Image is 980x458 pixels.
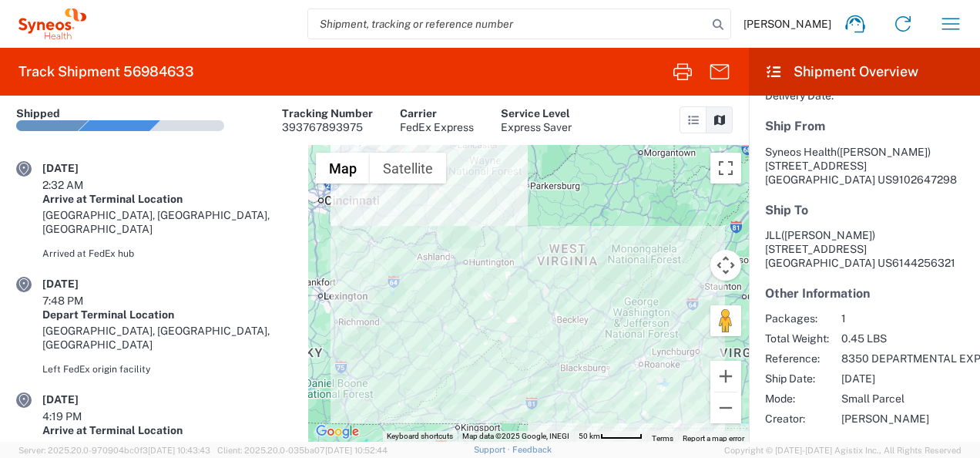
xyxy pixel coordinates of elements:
span: ([PERSON_NAME]) [781,229,875,241]
div: [DATE] [42,392,119,406]
input: Shipment, tracking or reference number [308,9,707,39]
a: Support [474,445,512,454]
span: 9102647298 [892,173,957,186]
div: Service Level [501,106,572,120]
div: [DATE] [42,161,119,175]
div: Arrive at Terminal Location [42,192,292,206]
a: Feedback [512,445,552,454]
div: Shipped [16,106,60,120]
address: [GEOGRAPHIC_DATA] US [765,145,964,187]
a: Open this area in Google Maps (opens a new window) [312,422,363,442]
div: Carrier [400,106,474,120]
span: Mode: [765,392,829,406]
a: Report a map error [683,434,744,443]
div: 7:48 PM [42,294,119,308]
span: Copyright © [DATE]-[DATE] Agistix Inc., All Rights Reserved [724,443,962,457]
span: [DATE] 10:43:43 [148,446,210,455]
span: Creator: [765,412,829,426]
span: Server: 2025.20.0-970904bc0f3 [18,446,210,455]
img: Google [312,422,363,442]
span: 6144256321 [892,257,955,269]
header: Shipment Overview [749,48,980,96]
span: [PERSON_NAME] [743,17,831,31]
a: Terms [652,434,673,443]
div: [DATE] [42,277,119,291]
h2: Track Shipment 56984633 [18,62,194,81]
div: Express Saver [501,120,572,134]
h5: Ship To [765,203,964,217]
span: [DATE] 10:52:44 [325,446,388,455]
div: 2:32 AM [42,178,119,192]
div: Arrive at Terminal Location [42,423,292,437]
span: JLL [STREET_ADDRESS] [765,229,875,255]
button: Drag Pegman onto the map to open Street View [710,305,741,336]
div: [GEOGRAPHIC_DATA], [GEOGRAPHIC_DATA], [GEOGRAPHIC_DATA] [42,208,292,236]
span: [STREET_ADDRESS] [765,160,867,172]
h5: Other Information [765,286,964,301]
div: FedEx Express [400,120,474,134]
div: [GEOGRAPHIC_DATA], [GEOGRAPHIC_DATA], [GEOGRAPHIC_DATA] [42,324,292,352]
span: Syneos Health [765,146,837,158]
button: Show satellite imagery [370,153,446,184]
button: Show street map [316,153,370,184]
span: ([PERSON_NAME]) [837,146,931,158]
div: Tracking Number [282,106,373,120]
address: [GEOGRAPHIC_DATA] US [765,228,964,270]
span: Map data ©2025 Google, INEGI [462,432,569,440]
div: 393767893975 [282,120,373,134]
span: Total Weight: [765,332,829,345]
span: Delivery Date: [765,89,834,103]
button: Toggle fullscreen view [710,153,741,184]
button: Zoom in [710,361,741,392]
span: Packages: [765,312,829,325]
span: Ship Date: [765,372,829,386]
span: Client: 2025.20.0-035ba07 [217,446,388,455]
div: Arrived at FedEx hub [42,247,292,261]
div: Depart Terminal Location [42,308,292,322]
h5: Ship From [765,119,964,133]
span: Reference: [765,352,829,365]
div: Left FedEx origin facility [42,362,292,376]
button: Map Scale: 50 km per 51 pixels [574,431,647,442]
div: 4:19 PM [42,409,119,423]
button: Map camera controls [710,250,741,281]
button: Keyboard shortcuts [387,431,453,442]
button: Zoom out [710,392,741,423]
span: 50 km [579,432,600,440]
